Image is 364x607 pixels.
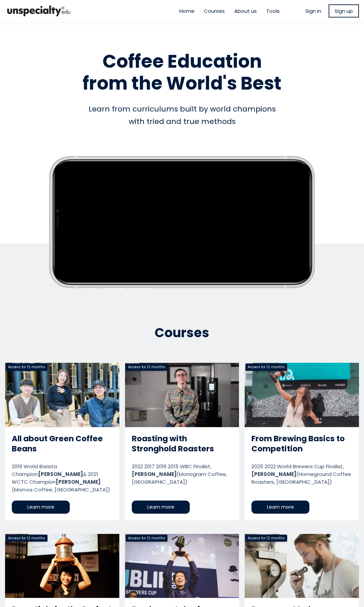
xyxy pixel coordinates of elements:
[5,103,359,128] div: Learn from curriculums built by world champions with tried and true methods
[266,7,280,15] a: Tools
[335,7,353,15] span: Sign up
[329,4,359,18] a: Sign up
[5,324,359,341] h2: Courses
[305,7,321,15] a: Sign in
[5,51,359,94] h1: Coffee Education from the World's Best
[234,7,257,15] a: About us
[204,7,225,15] a: Courses
[5,3,72,19] img: bc390a18feecddb333977e298b3a00a1.png
[179,7,194,15] a: Home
